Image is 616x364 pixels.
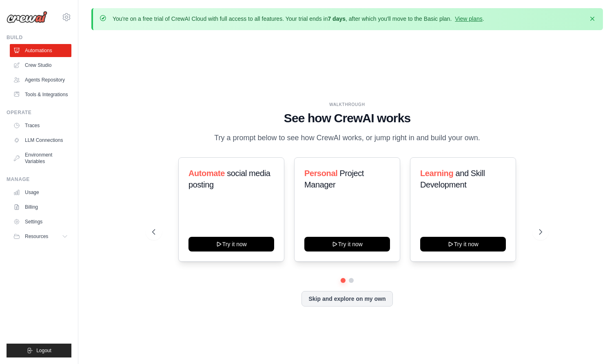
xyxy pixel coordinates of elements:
a: Tools & Integrations [10,88,71,101]
span: Logout [36,347,51,354]
p: You're on a free trial of CrewAI Cloud with full access to all features. Your trial ends in , aft... [113,15,484,23]
span: social media posting [188,169,270,189]
a: Crew Studio [10,59,71,72]
span: Resources [25,233,48,240]
p: Try a prompt below to see how CrewAI works, or jump right in and build your own. [210,132,484,144]
span: and Skill Development [420,169,485,189]
button: Try it now [304,237,390,251]
a: Traces [10,119,71,132]
span: Learning [420,169,453,178]
img: Logo [7,11,47,23]
button: Resources [10,230,71,243]
a: Automations [10,44,71,57]
span: Project Manager [304,169,364,189]
div: Operate [7,109,71,116]
button: Skip and explore on my own [301,291,392,307]
div: Build [7,34,71,41]
a: Usage [10,186,71,199]
a: LLM Connections [10,134,71,147]
span: Personal [304,169,337,178]
button: Logout [7,344,71,357]
span: Automate [188,169,225,178]
h1: See how CrewAI works [152,111,542,126]
button: Try it now [420,237,506,251]
strong: 7 days [328,15,346,22]
a: Billing [10,201,71,214]
a: Agents Repository [10,73,71,86]
a: Settings [10,215,71,228]
a: View plans [455,15,482,22]
div: Manage [7,176,71,183]
button: Try it now [188,237,274,251]
div: WALKTHROUGH [152,101,542,108]
a: Environment Variables [10,148,71,168]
